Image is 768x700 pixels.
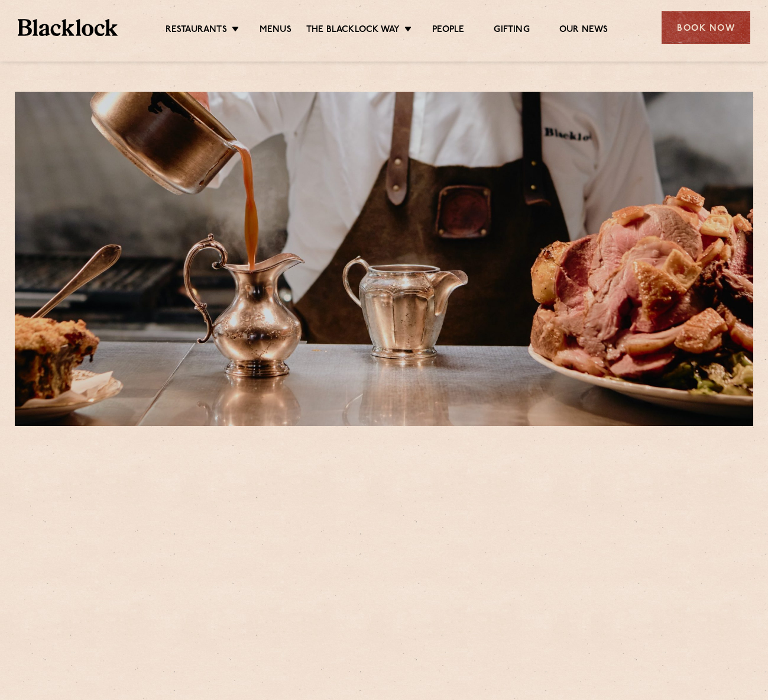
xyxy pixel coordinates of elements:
[306,24,400,37] a: The Blacklock Way
[662,11,750,44] div: Book Now
[18,19,118,36] img: BL_Textured_Logo-footer-cropped.svg
[166,24,227,37] a: Restaurants
[494,24,529,37] a: Gifting
[260,24,291,37] a: Menus
[432,24,464,37] a: People
[559,24,608,37] a: Our News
